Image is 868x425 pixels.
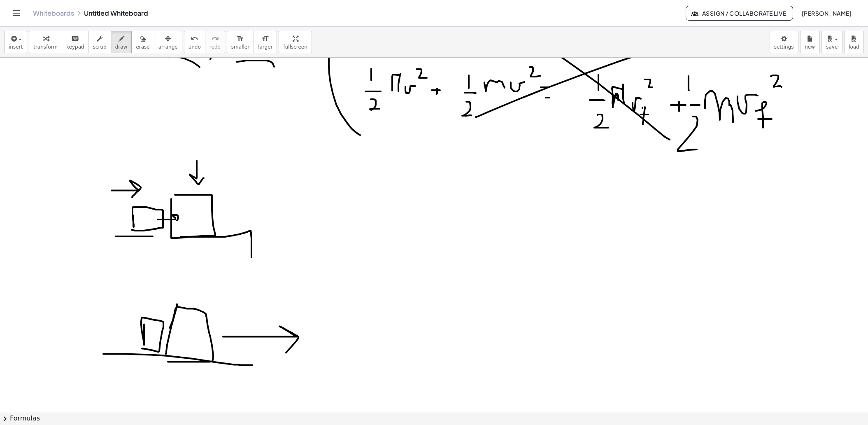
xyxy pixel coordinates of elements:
button: transform [29,31,62,53]
button: scrub [88,31,111,53]
span: load [849,44,859,50]
span: draw [115,44,128,50]
button: Toggle navigation [10,7,23,20]
span: transform [33,44,58,50]
span: settings [774,44,794,50]
button: format_sizesmaller [227,31,254,53]
button: draw [111,31,132,53]
span: arrange [158,44,178,50]
button: undoundo [184,31,205,53]
i: redo [211,34,219,44]
button: fullscreen [279,31,312,53]
a: Whiteboards [33,9,74,17]
i: format_size [261,34,269,44]
span: undo [188,44,201,50]
button: arrange [154,31,182,53]
button: redoredo [205,31,225,53]
button: insert [4,31,27,53]
span: fullscreen [283,44,307,50]
span: new [805,44,815,50]
button: new [800,31,820,53]
span: [PERSON_NAME] [801,9,852,17]
button: format_sizelarger [254,31,277,53]
span: Assign / Collaborate Live [693,9,786,17]
button: keyboardkeypad [62,31,89,53]
i: keyboard [71,34,79,44]
span: smaller [231,44,249,50]
span: keypad [66,44,84,50]
span: larger [258,44,272,50]
button: Assign / Collaborate Live [686,6,793,21]
i: undo [191,34,198,44]
i: format_size [236,34,244,44]
span: scrub [93,44,107,50]
button: erase [131,31,154,53]
span: redo [209,44,221,50]
button: save [821,31,842,53]
button: load [844,31,864,53]
span: insert [9,44,23,50]
span: erase [136,44,149,50]
button: settings [770,31,798,53]
span: save [826,44,838,50]
button: [PERSON_NAME] [795,6,858,21]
